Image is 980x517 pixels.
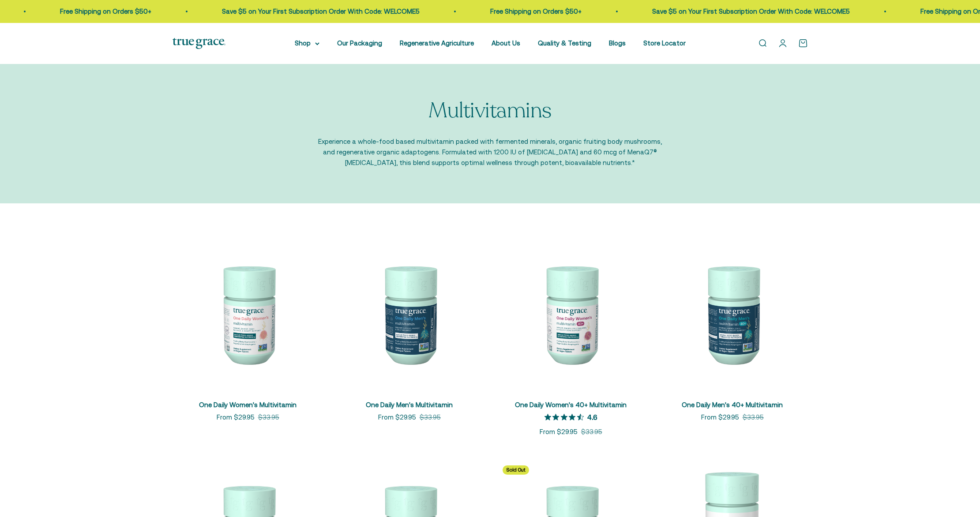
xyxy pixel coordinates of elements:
[337,39,382,47] a: Our Packaging
[515,401,627,408] a: One Daily Women's 40+ Multivitamin
[682,401,783,408] a: One Daily Men's 40+ Multivitamin
[217,412,255,423] sale-price: From $29.95
[743,412,764,423] compare-at-price: $33.95
[378,412,416,423] sale-price: From $29.95
[657,239,808,390] img: One Daily Men's 40+ Multivitamin
[609,39,626,47] a: Blogs
[496,239,646,390] img: Daily Multivitamin for Immune Support, Energy, Daily Balance, and Healthy Bone Support* Vitamin A...
[701,412,739,423] sale-price: From $29.95
[538,39,591,47] a: Quality & Testing
[581,427,602,437] compare-at-price: $33.95
[222,6,420,17] p: Save $5 on Your First Subscription Order With Code: WELCOME5
[258,412,279,423] compare-at-price: $33.95
[643,39,686,47] a: Store Locator
[490,7,582,15] a: Free Shipping on Orders $50+
[199,401,297,408] a: One Daily Women's Multivitamin
[366,401,453,408] a: One Daily Men's Multivitamin
[492,39,520,47] a: About Us
[400,39,474,47] a: Regenerative Agriculture
[540,427,578,437] sale-price: From $29.95
[173,239,323,390] img: We select ingredients that play a concrete role in true health, and we include them at effective ...
[587,412,597,421] p: 4.6
[60,7,151,15] a: Free Shipping on Orders $50+
[652,6,850,17] p: Save $5 on Your First Subscription Order With Code: WELCOME5
[420,412,441,423] compare-at-price: $33.95
[318,136,662,168] p: Experience a whole-food based multivitamin packed with fermented minerals, organic fruiting body ...
[544,411,587,423] span: 4.6 out 5 stars rating in total 24 reviews
[295,38,319,49] summary: Shop
[334,239,485,390] img: One Daily Men's Multivitamin
[428,99,552,123] p: Multivitamins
